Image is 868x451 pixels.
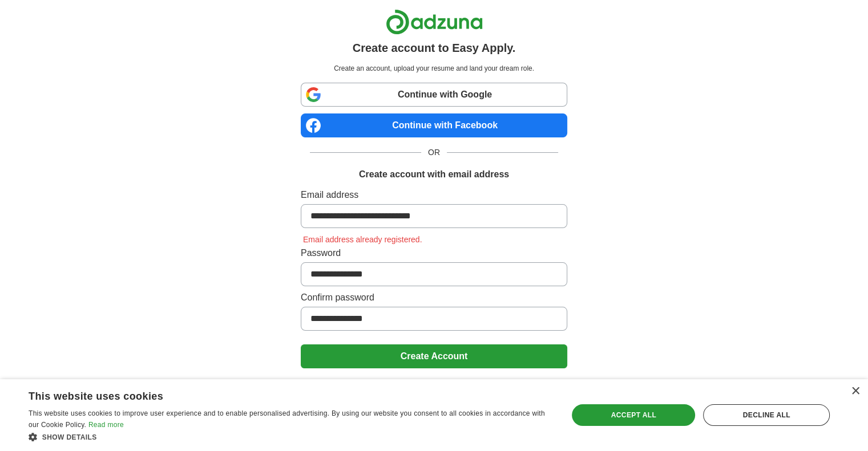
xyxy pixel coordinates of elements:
img: Adzuna logo [386,9,483,35]
h1: Create account to Easy Apply. [353,39,516,56]
span: Email address already registered. [301,235,425,244]
span: Show details [42,433,97,441]
h1: Create account with email address [359,168,509,181]
div: Accept all [572,404,695,426]
label: Email address [301,188,567,202]
span: OR [421,147,447,159]
label: Confirm password [301,291,567,304]
span: This website uses cookies to improve user experience and to enable personalised advertising. By u... [29,409,545,429]
div: Decline all [703,404,830,426]
p: Create an account, upload your resume and land your dream role. [303,63,565,74]
div: Close [851,387,859,396]
a: Read more, opens a new window [88,421,124,429]
div: This website uses cookies [29,386,523,403]
div: Show details [29,431,552,442]
a: Continue with Google [301,83,567,107]
label: Password [301,246,567,260]
a: Continue with Facebook [301,113,567,137]
button: Create Account [301,344,567,368]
